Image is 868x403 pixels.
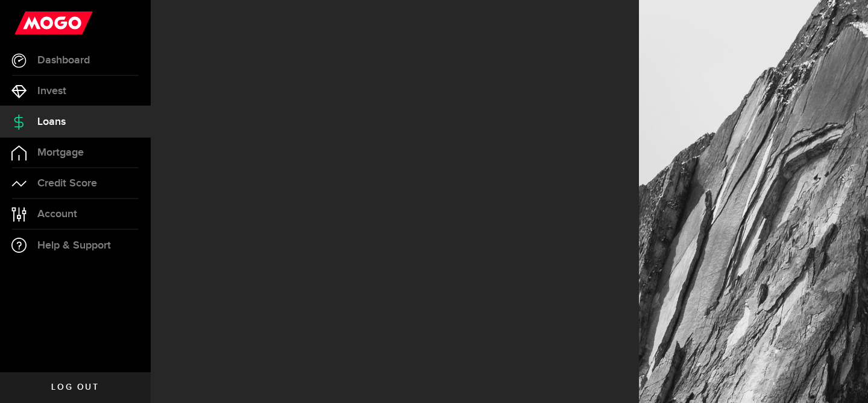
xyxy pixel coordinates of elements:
span: Dashboard [37,55,90,66]
span: Invest [37,86,66,97]
span: Credit Score [37,178,97,189]
button: Open LiveChat chat widget [10,5,46,41]
span: Mortgage [37,147,84,158]
span: Log out [51,383,99,392]
span: Loans [37,116,66,127]
span: Help & Support [37,240,111,251]
span: Account [37,209,77,220]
